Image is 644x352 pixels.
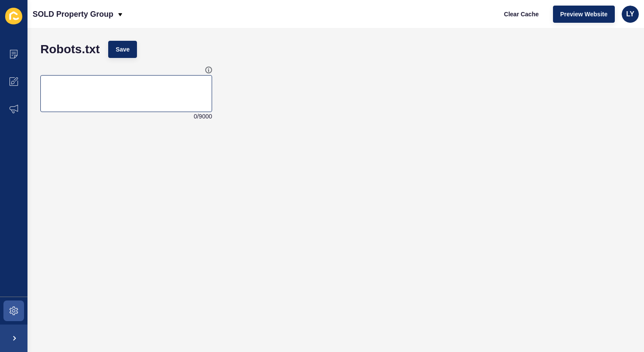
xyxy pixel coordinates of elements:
span: Save [115,45,130,54]
h1: Robots.txt [40,45,100,54]
span: 9000 [199,112,212,121]
button: Save [108,41,137,58]
span: Clear Cache [504,10,539,18]
span: LY [626,10,635,18]
span: 0 [194,112,197,121]
span: / [197,112,199,121]
span: Preview Website [560,10,608,18]
button: Preview Website [553,6,615,23]
button: Clear Cache [497,6,546,23]
p: SOLD Property Group [33,3,113,25]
